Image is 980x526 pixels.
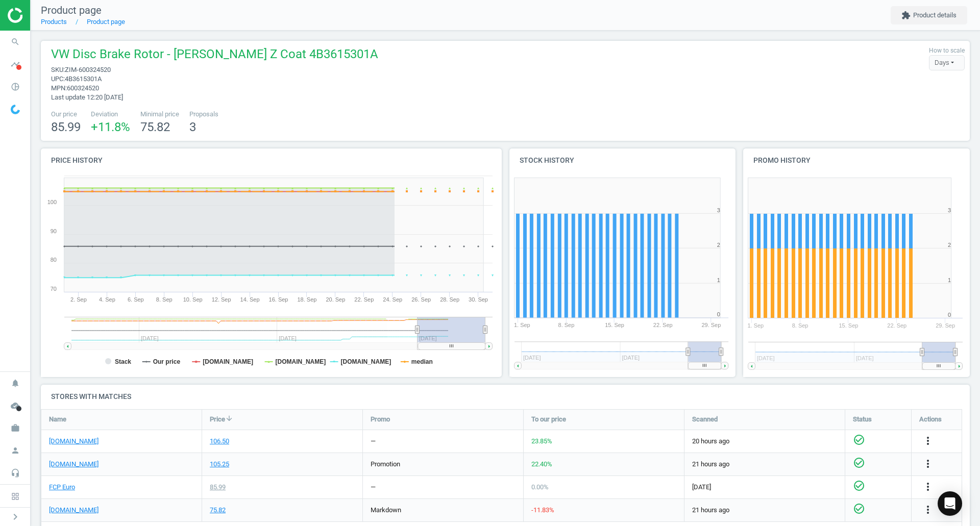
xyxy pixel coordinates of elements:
[692,460,837,469] span: 21 hours ago
[212,296,231,303] tspan: 12. Sep
[558,322,574,329] tspan: 8. Sep
[922,504,934,517] button: more_vert
[341,358,391,365] tspan: [DOMAIN_NAME]
[91,120,130,134] span: +11.8 %
[6,77,25,96] i: pie_chart_outlined
[891,6,967,24] button: extensionProduct details
[922,458,934,471] button: more_vert
[189,110,218,119] span: Proposals
[128,296,144,303] tspan: 6. Sep
[41,148,502,172] h4: Price history
[91,110,130,119] span: Deviation
[326,296,345,303] tspan: 20. Sep
[929,55,965,70] div: Days
[717,242,720,248] text: 2
[702,322,721,329] tspan: 29. Sep
[411,296,431,303] tspan: 26. Sep
[41,385,970,409] h4: Stores with matches
[411,358,433,365] tspan: median
[9,511,21,523] i: chevron_right
[948,242,951,248] text: 2
[153,358,181,365] tspan: Our price
[509,148,736,172] h4: Stock history
[210,437,229,446] div: 106.50
[6,55,25,74] i: timeline
[51,93,123,101] span: Last update 12:20 [DATE]
[853,480,865,492] i: check_circle_outline
[99,296,115,303] tspan: 4. Sep
[51,228,57,234] text: 90
[51,46,378,65] span: VW Disc Brake Rotor - [PERSON_NAME] Z Coat 4B3615301A
[605,322,624,329] tspan: 15. Sep
[839,322,859,329] tspan: 15. Sep
[853,457,865,469] i: check_circle_outline
[189,120,196,134] span: 3
[47,199,57,205] text: 100
[692,506,837,515] span: 21 hours ago
[936,322,955,329] tspan: 29. Sep
[888,322,907,329] tspan: 22. Sep
[440,296,459,303] tspan: 28. Sep
[922,458,934,470] i: more_vert
[792,322,808,329] tspan: 8. Sep
[210,483,226,492] div: 85.99
[156,296,173,303] tspan: 8. Sep
[717,207,720,213] text: 3
[41,18,67,26] a: Products
[692,483,837,492] span: [DATE]
[11,105,20,114] img: wGWNvw8QSZomAAAAABJRU5ErkJggg==
[6,32,25,52] i: search
[51,257,57,263] text: 80
[115,358,131,365] tspan: Stack
[743,148,970,172] h4: Promo history
[51,286,57,292] text: 70
[922,504,934,516] i: more_vert
[41,4,102,16] span: Product page
[692,437,837,446] span: 20 hours ago
[531,460,552,468] span: 22.40 %
[469,296,488,303] tspan: 30. Sep
[948,312,951,318] text: 0
[371,437,376,446] div: —
[49,483,75,492] a: FCP Euro
[51,66,65,73] span: sku :
[225,414,233,422] i: arrow_downward
[65,75,102,83] span: 4B3615301A
[919,415,942,424] span: Actions
[140,120,170,134] span: 75.82
[717,277,720,283] text: 1
[203,358,253,365] tspan: [DOMAIN_NAME]
[922,481,934,494] button: more_vert
[210,506,226,515] div: 75.82
[297,296,316,303] tspan: 18. Sep
[371,415,390,424] span: Promo
[922,481,934,493] i: more_vert
[6,418,25,438] i: work
[65,66,111,73] span: ZIM-600324520
[531,506,554,514] span: -11.83 %
[140,110,179,119] span: Minimal price
[70,296,87,303] tspan: 2. Sep
[717,312,720,318] text: 0
[51,120,81,134] span: 85.99
[531,437,552,445] span: 23.85 %
[51,110,81,119] span: Our price
[67,84,99,92] span: 600324520
[49,437,99,446] a: [DOMAIN_NAME]
[210,415,225,424] span: Price
[853,434,865,446] i: check_circle_outline
[371,506,401,514] span: markdown
[240,296,260,303] tspan: 14. Sep
[183,296,203,303] tspan: 10. Sep
[531,415,566,424] span: To our price
[853,503,865,515] i: check_circle_outline
[210,460,229,469] div: 105.25
[929,46,965,55] label: How to scale
[531,483,549,491] span: 0.00 %
[6,373,25,393] i: notifications
[8,8,80,23] img: ajHJNr6hYgQAAAAASUVORK5CYII=
[276,358,326,365] tspan: [DOMAIN_NAME]
[901,11,911,20] i: extension
[49,506,99,515] a: [DOMAIN_NAME]
[514,322,530,329] tspan: 1. Sep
